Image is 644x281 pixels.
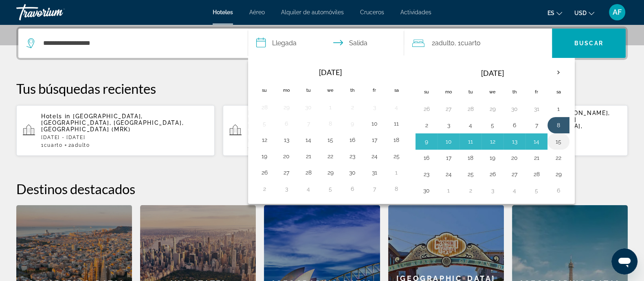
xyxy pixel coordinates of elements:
button: Day 22 [324,150,337,162]
button: Day 20 [508,152,521,164]
span: 2 [68,142,90,148]
button: Change language [547,7,562,19]
button: Day 7 [302,118,315,129]
button: Day 19 [258,150,271,162]
button: Day 22 [552,152,565,164]
button: Day 5 [486,119,499,131]
button: User Menu [607,4,628,21]
button: Search [552,29,626,58]
span: [GEOGRAPHIC_DATA], [GEOGRAPHIC_DATA], [GEOGRAPHIC_DATA], [GEOGRAPHIC_DATA] (MRK) [41,113,184,133]
button: Travelers: 2 adults, 0 children [404,29,552,58]
button: Day 18 [390,134,403,146]
span: es [547,10,554,16]
span: Adulto [71,142,90,148]
button: Day 12 [258,134,271,146]
button: Day 13 [280,134,293,146]
button: Day 5 [324,183,337,195]
button: Day 2 [420,119,433,131]
button: Day 31 [530,103,543,115]
button: Day 1 [390,167,403,178]
table: Left calendar grid [253,63,407,197]
button: Day 11 [464,136,477,147]
button: Day 28 [464,103,477,115]
span: Actividades [400,9,431,15]
button: Day 26 [486,168,499,180]
button: Day 7 [530,119,543,131]
input: Search hotel destination [42,37,235,49]
a: Travorium [16,2,98,23]
button: Day 17 [368,134,381,146]
a: Aéreo [249,9,265,15]
button: Select check in and out date [248,29,404,58]
button: Day 3 [280,183,293,195]
button: Day 17 [442,152,455,164]
button: Day 23 [420,168,433,180]
span: Hotels in [248,110,277,116]
a: Hoteles [213,9,233,15]
button: Day 15 [552,136,565,147]
button: Day 24 [442,168,455,180]
button: Day 9 [346,118,359,129]
button: Day 29 [280,102,293,113]
button: Day 3 [442,119,455,131]
button: Day 3 [368,102,381,113]
button: Day 26 [420,103,433,115]
button: Day 18 [464,152,477,164]
button: Change currency [574,7,594,19]
button: Day 10 [442,136,455,147]
button: Day 15 [324,134,337,146]
button: Day 29 [324,167,337,178]
iframe: Botón para iniciar la ventana de mensajería [611,248,637,274]
button: Day 29 [486,103,499,115]
button: Day 8 [390,183,403,195]
button: Day 21 [302,150,315,162]
button: Day 14 [530,136,543,147]
button: Day 25 [464,168,477,180]
a: Cruceros [360,9,384,15]
span: Buscar [574,40,603,46]
button: Day 1 [552,103,565,115]
button: Day 2 [346,102,359,113]
span: AF [613,8,622,16]
button: Day 4 [464,119,477,131]
button: Day 23 [346,150,359,162]
a: Alquiler de automóviles [281,9,344,15]
button: Day 25 [390,150,403,162]
button: Day 5 [258,118,271,129]
p: [DATE] - [DATE] [41,135,208,140]
button: Day 30 [508,103,521,115]
button: Day 4 [302,183,315,195]
button: Day 1 [442,185,455,196]
button: Day 3 [486,185,499,196]
span: 1 [248,146,269,151]
button: Day 30 [302,102,315,113]
button: Day 5 [530,185,543,196]
button: Next month [547,63,569,82]
span: Adulto [435,39,455,47]
span: [GEOGRAPHIC_DATA][PERSON_NAME], [GEOGRAPHIC_DATA][PERSON_NAME][PERSON_NAME], [GEOGRAPHIC_DATA], [... [248,110,404,136]
button: Day 27 [280,167,293,178]
button: Day 27 [508,168,521,180]
button: Day 4 [390,102,403,113]
button: Day 8 [324,118,337,129]
th: [DATE] [275,63,385,81]
button: Day 28 [530,168,543,180]
button: Day 16 [346,134,359,146]
button: Day 6 [346,183,359,195]
button: Day 14 [302,134,315,146]
button: Day 9 [420,136,433,147]
button: Day 13 [508,136,521,147]
span: Cuarto [461,39,481,47]
span: Hotels in [41,113,70,119]
table: Right calendar grid [415,63,569,199]
button: Day 21 [530,152,543,164]
button: Day 28 [258,102,271,113]
button: Day 8 [552,119,565,131]
div: Search widget [18,29,626,58]
button: Day 19 [486,152,499,164]
button: Day 1 [324,102,337,113]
